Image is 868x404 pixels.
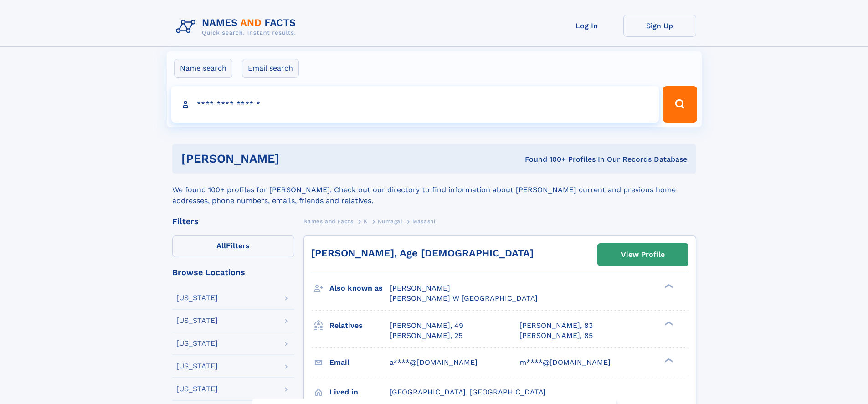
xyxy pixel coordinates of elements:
[176,340,218,347] div: [US_STATE]
[364,215,368,227] a: K
[519,331,593,341] a: [PERSON_NAME], 85
[390,294,538,302] span: [PERSON_NAME] W [GEOGRAPHIC_DATA]
[311,247,534,259] a: [PERSON_NAME], Age [DEMOGRAPHIC_DATA]
[329,355,390,370] h3: Email
[519,321,593,331] a: [PERSON_NAME], 83
[242,59,299,78] label: Email search
[663,320,673,326] div: ❯
[663,86,697,123] button: Search Button
[176,385,218,393] div: [US_STATE]
[390,284,450,292] span: [PERSON_NAME]
[390,321,463,331] a: [PERSON_NAME], 49
[598,244,688,266] a: View Profile
[172,15,303,39] img: Logo Names and Facts
[663,357,673,363] div: ❯
[172,174,696,206] div: We found 100+ profiles for [PERSON_NAME]. Check out our directory to find information about [PERS...
[378,218,402,225] span: Kumagai
[623,15,696,37] a: Sign Up
[172,217,294,225] div: Filters
[176,317,218,324] div: [US_STATE]
[390,331,462,341] a: [PERSON_NAME], 25
[329,384,390,400] h3: Lived in
[329,318,390,333] h3: Relatives
[181,153,402,164] h1: [PERSON_NAME]
[303,215,354,227] a: Names and Facts
[216,241,226,250] span: All
[172,235,294,257] label: Filters
[663,283,673,289] div: ❯
[402,154,687,164] div: Found 100+ Profiles In Our Records Database
[550,15,623,37] a: Log In
[171,86,659,123] input: search input
[390,388,546,396] span: [GEOGRAPHIC_DATA], [GEOGRAPHIC_DATA]
[621,244,665,265] div: View Profile
[378,215,402,227] a: Kumagai
[176,294,218,302] div: [US_STATE]
[364,218,368,225] span: K
[329,281,390,296] h3: Also known as
[174,59,232,78] label: Name search
[172,268,294,276] div: Browse Locations
[176,363,218,370] div: [US_STATE]
[412,218,435,225] span: Masashi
